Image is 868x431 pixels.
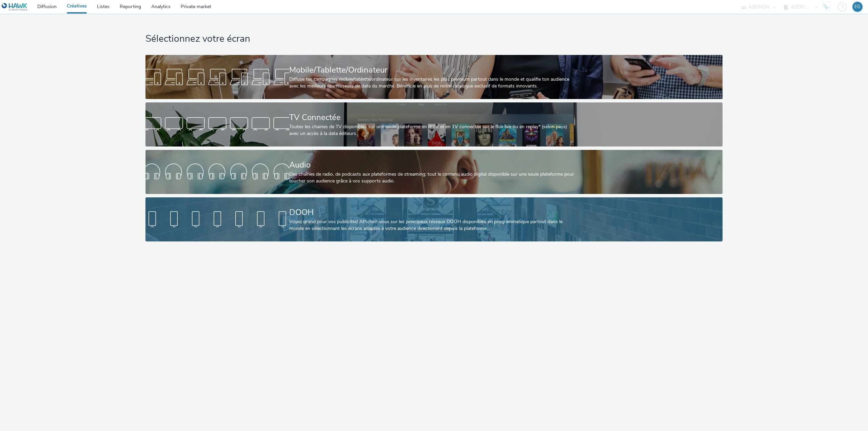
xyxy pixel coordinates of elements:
[145,197,723,241] a: DOOHVoyez grand pour vos publicités! Affichez-vous sur les principaux réseaux DOOH disponibles en...
[289,112,576,123] div: TV Connectée
[145,150,723,194] a: AudioDes chaînes de radio, de podcasts aux plateformes de streaming: tout le contenu audio digita...
[821,1,831,12] img: Hawk Academy
[821,1,834,12] a: Hawk Academy
[289,159,576,171] div: Audio
[289,123,576,137] div: Toutes les chaines de TV disponibles sur une seule plateforme en IPTV et en TV connectée sur le f...
[289,64,576,76] div: Mobile/Tablette/Ordinateur
[145,102,723,146] a: TV ConnectéeToutes les chaines de TV disponibles sur une seule plateforme en IPTV et en TV connec...
[289,171,576,185] div: Des chaînes de radio, de podcasts aux plateformes de streaming: tout le contenu audio digital dis...
[145,55,723,99] a: Mobile/Tablette/OrdinateurDiffuse tes campagnes mobile/tablette/ordinateur sur les inventaires le...
[2,3,28,11] img: undefined Logo
[145,33,723,45] h1: Sélectionnez votre écran
[854,2,861,12] div: EG
[289,218,576,232] div: Voyez grand pour vos publicités! Affichez-vous sur les principaux réseaux DOOH disponibles en pro...
[289,76,576,90] div: Diffuse tes campagnes mobile/tablette/ordinateur sur les inventaires les plus premium partout dan...
[289,207,576,218] div: DOOH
